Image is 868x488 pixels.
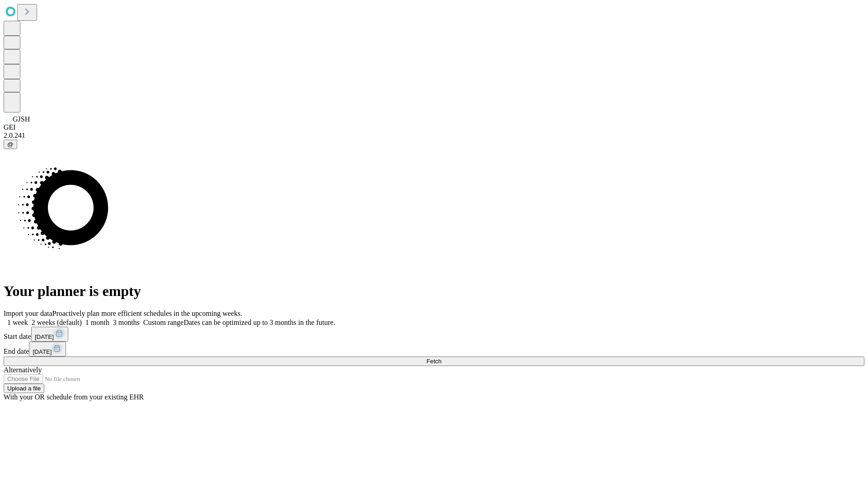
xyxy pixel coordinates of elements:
span: 1 month [85,319,109,326]
span: [DATE] [35,333,54,340]
span: Import your data [4,310,52,317]
h1: Your planner is empty [4,283,864,300]
div: End date [4,342,864,357]
span: @ [7,141,14,148]
span: With your OR schedule from your existing EHR [4,393,144,401]
span: 2 weeks (default) [32,319,82,326]
button: [DATE] [29,342,66,357]
span: Alternatively [4,366,42,374]
span: Dates can be optimized up to 3 months in the future. [184,319,335,326]
button: Upload a file [4,384,44,393]
span: Custom range [143,319,184,326]
button: Fetch [4,357,864,366]
button: [DATE] [31,327,68,342]
span: GJSH [13,115,30,123]
span: Proactively plan more efficient schedules in the upcoming weeks. [52,310,242,317]
div: Start date [4,327,864,342]
button: @ [4,140,17,149]
span: 3 months [113,319,140,326]
span: 1 week [7,319,28,326]
span: [DATE] [33,348,52,355]
div: GEI [4,123,864,131]
span: Fetch [426,358,441,365]
div: 2.0.241 [4,131,864,140]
